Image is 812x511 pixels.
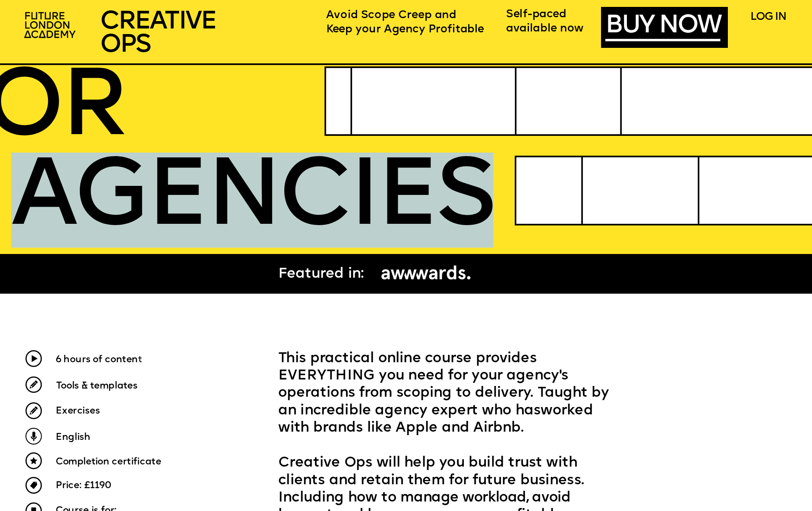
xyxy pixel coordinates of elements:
img: upload-60f0cde6-1fc7-443c-af28-15e41498aeec.png [25,350,42,367]
span: AGENCIES [11,153,493,248]
span: This practical online course provides EVERYTHING you need for your agency's operations from scopi... [278,351,613,435]
a: BUY NOW [605,13,720,41]
img: upload-2f72e7a8-3806-41e8-b55b-d754ac055a4a.png [20,7,82,44]
span: Avoid Scope Creep and [326,10,456,21]
img: upload-d48f716b-e876-41cd-bec0-479d4f1408e9.png [25,452,42,469]
span: Self-paced [506,9,567,20]
span: English [56,433,91,442]
span: Price: £1190 [56,481,111,490]
img: upload-9eb2eadd-7bf9-4b2b-b585-6dd8b9275b41.png [25,428,42,445]
img: upload-46f30c54-4dc4-4b6f-83d2-a1dbf5baa745.png [25,376,42,393]
span: worked with brands like Apple and Airbnb. [278,404,597,435]
img: upload-46f30c54-4dc4-4b6f-83d2-a1dbf5baa745.png [25,402,42,419]
span: Tools & templates [56,381,138,391]
img: upload-23374000-b70b-46d9-a071-d267d891162d.png [25,477,42,494]
span: Completion certificate [56,457,161,467]
span: 6 hours of conten [56,355,138,364]
span: Keep your Agency Profitable [326,25,484,35]
span: Featured in: [278,267,364,281]
span: available now [506,24,584,34]
p: t [56,351,236,368]
img: upload-16781daa-99cf-42ee-8b22-8158883f2139.png [375,262,476,286]
a: LOG IN [750,12,786,22]
span: CREATIVE OPS [100,9,215,58]
span: Exercises [56,407,100,416]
